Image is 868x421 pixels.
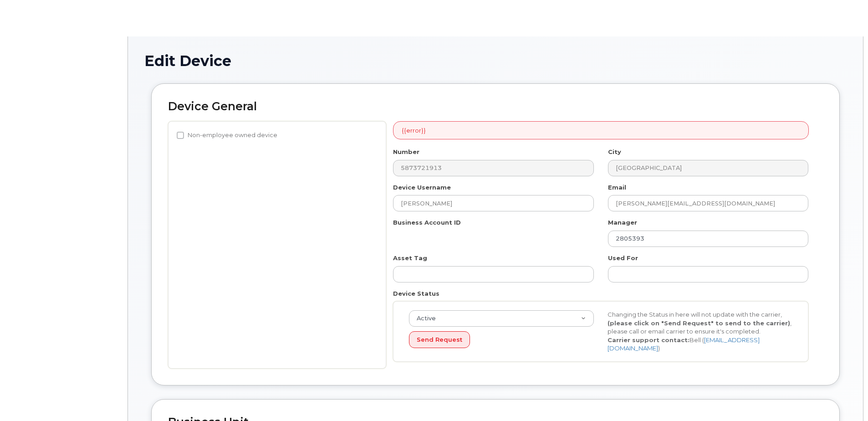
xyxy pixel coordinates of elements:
label: Device Status [393,289,439,298]
label: Number [393,148,419,156]
label: Asset Tag [393,254,427,262]
input: Select manager [608,231,808,247]
label: Device Username [393,183,451,192]
input: Non-employee owned device [177,132,184,139]
label: Non-employee owned device [177,130,277,141]
label: Used For [608,254,638,262]
label: Manager [608,218,637,227]
h2: Device General [168,100,823,113]
div: Changing the Status in here will not update with the carrier, , please call or email carrier to e... [601,310,799,353]
label: City [608,148,621,156]
h1: Edit Device [144,53,847,69]
a: [EMAIL_ADDRESS][DOMAIN_NAME] [608,336,760,352]
strong: (please click on "Send Request" to send to the carrier) [608,319,790,327]
label: Email [608,183,626,192]
button: Send Request [409,331,470,348]
label: Business Account ID [393,218,461,227]
div: {{error}} [393,121,809,140]
strong: Carrier support contact: [608,336,689,344]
